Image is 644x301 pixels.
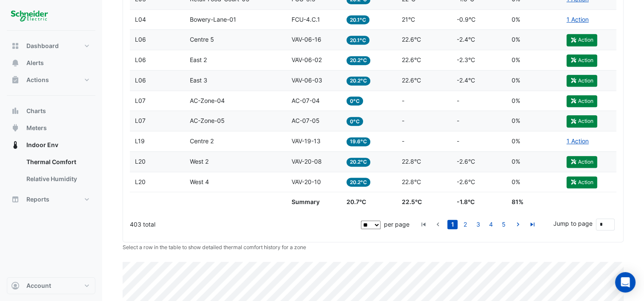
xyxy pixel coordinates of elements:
a: Relative Humidity [20,170,95,187]
span: 20.2°C [346,77,370,85]
span: - [457,137,459,145]
app-icon: Charts [11,107,20,115]
button: Action [567,176,597,188]
span: Indoor Env [26,141,58,149]
span: 81% [512,198,524,205]
span: - [402,137,404,145]
span: VAV-20-10 [292,178,321,185]
app-icon: Meters [11,124,20,132]
span: VAV-19-13 [292,137,321,145]
button: Charts [7,102,95,119]
span: 0°C [346,117,363,126]
span: - [402,97,404,104]
button: Dashboard [7,37,95,54]
li: page 1 [446,220,459,229]
span: -0.9°C [457,16,475,23]
span: AC-07-05 [292,117,320,124]
span: 20.1°C [346,36,369,45]
span: VAV-06-16 [292,36,321,43]
button: Account [7,277,95,294]
span: L07 [135,97,146,104]
a: Thermal Comfort [20,153,95,170]
li: page 2 [459,220,472,229]
span: 0% [512,77,520,84]
span: L07 [135,117,146,124]
span: L04 [135,16,146,23]
li: page 3 [472,220,484,229]
span: East 2 [190,56,207,63]
a: 2 [460,220,470,229]
span: - [402,117,404,124]
span: 20.2°C [346,178,370,187]
a: 5 [498,220,509,229]
span: 22.8°C [402,158,421,165]
span: AC-07-04 [292,97,320,104]
span: West 4 [190,178,209,185]
span: per page [384,221,409,228]
span: 0% [512,178,520,185]
div: Summary [292,197,336,207]
a: go to previous page [433,220,443,229]
span: Reports [26,195,49,204]
span: L06 [135,56,146,63]
li: page 4 [484,220,497,229]
span: Charts [26,107,46,115]
span: 0% [512,117,520,124]
span: 0°C [346,97,363,105]
span: -2.3°C [457,56,475,63]
span: Actions [26,76,49,84]
span: - [457,97,459,104]
span: VAV-06-03 [292,77,322,84]
span: 20.7°C [346,198,366,205]
button: Actions [7,71,95,88]
span: 0% [512,56,520,63]
app-icon: Dashboard [11,42,20,50]
app-icon: Reports [11,195,20,204]
small: Select a row in the table to show detailed thermal comfort history for a zone [123,244,306,250]
label: Jump to page [553,219,592,228]
span: - [457,117,459,124]
span: West 2 [190,158,209,165]
img: Company Logo [10,7,49,24]
span: 22.6°C [402,56,421,63]
span: 22.5°C [402,198,422,205]
button: Action [567,34,597,46]
button: Action [567,54,597,66]
app-icon: Alerts [11,59,20,67]
span: -2.6°C [457,158,475,165]
button: Reports [7,191,95,208]
span: Dashboard [26,42,59,50]
span: 22.6°C [402,36,421,43]
div: 403 total [130,214,359,235]
button: Action [567,95,597,107]
button: Action [567,156,597,168]
span: AC-Zone-04 [190,97,225,104]
span: Bowery-Lane-01 [190,16,236,23]
span: 0% [512,16,520,23]
span: L06 [135,77,146,84]
button: Indoor Env [7,136,95,153]
span: -1.8°C [457,198,475,205]
button: Action [567,115,597,127]
button: Action [567,75,597,87]
span: -2.4°C [457,77,475,84]
button: Meters [7,119,95,136]
div: Open Intercom Messenger [615,272,635,292]
span: Alerts [26,59,44,67]
span: 20.2°C [346,158,370,167]
span: 19.6°C [346,137,370,146]
a: go to last page [527,220,538,229]
a: 4 [486,220,496,229]
span: 20.1°C [346,15,369,24]
a: go to next page [513,220,523,229]
span: FCU-4.C.1 [292,16,320,23]
span: Account [26,281,51,290]
span: L06 [135,36,146,43]
span: 0% [512,97,520,104]
span: L20 [135,158,146,165]
span: East 3 [190,77,207,84]
span: 0% [512,158,520,165]
span: AC-Zone-05 [190,117,225,124]
span: -2.4°C [457,36,475,43]
span: 22.6°C [402,77,421,84]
